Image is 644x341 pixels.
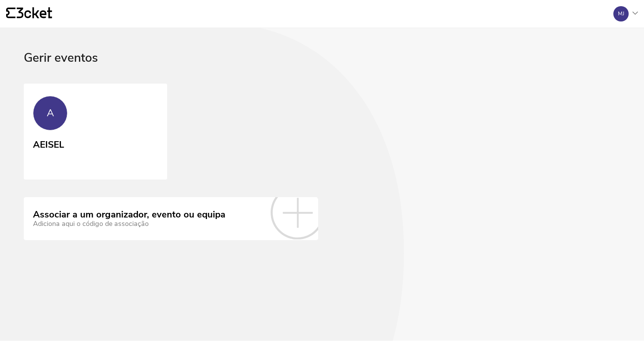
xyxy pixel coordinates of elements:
[6,8,15,18] g: {' '}
[33,209,225,220] div: Associar a um organizador, evento ou equipa
[33,220,225,228] div: Adiciona aqui o código de associação
[24,51,620,84] div: Gerir eventos
[24,197,318,240] a: Associar a um organizador, evento ou equipa Adiciona aqui o código de associação
[47,107,54,119] div: A
[24,84,167,180] a: A AEISEL
[618,11,624,17] div: MJ
[6,7,52,20] a: {' '}
[33,137,64,150] div: AEISEL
